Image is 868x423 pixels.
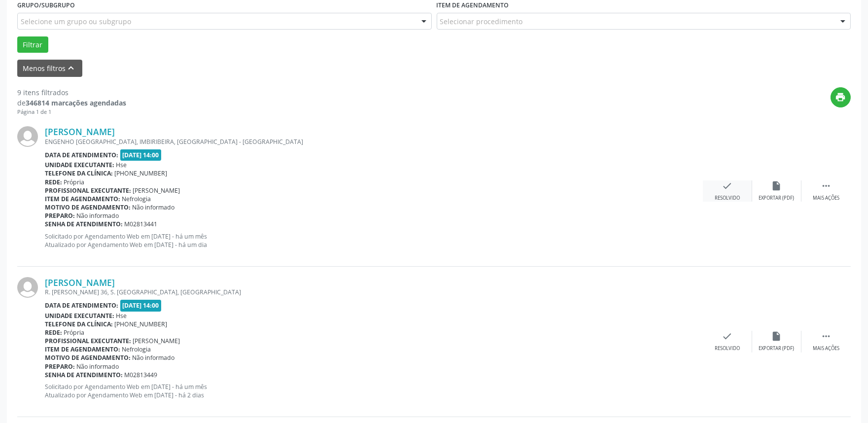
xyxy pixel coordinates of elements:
div: Página 1 de 1 [17,108,126,116]
span: Nefrologia [122,345,151,353]
span: [PHONE_NUMBER] [115,169,168,177]
span: M02813441 [125,220,158,228]
b: Item de agendamento: [45,195,120,203]
i: check [722,180,733,191]
div: R. [PERSON_NAME] 36, S. [GEOGRAPHIC_DATA], [GEOGRAPHIC_DATA] [45,288,703,296]
i: insert_drive_file [771,331,782,342]
a: [PERSON_NAME] [45,277,115,288]
span: Nefrologia [122,195,151,203]
span: [PERSON_NAME] [133,186,180,195]
b: Preparo: [45,211,75,220]
b: Item de agendamento: [45,345,120,353]
strong: 346814 marcações agendadas [26,98,126,107]
b: Motivo de agendamento: [45,203,131,211]
b: Profissional executante: [45,337,131,345]
b: Unidade executante: [45,312,114,320]
div: de [17,98,126,108]
i: check [722,331,733,342]
div: Exportar (PDF) [759,345,795,352]
i: insert_drive_file [771,180,782,191]
b: Telefone da clínica: [45,320,113,328]
a: [PERSON_NAME] [45,126,115,137]
span: Não informado [77,362,119,371]
b: Telefone da clínica: [45,169,113,177]
span: Não informado [77,211,119,220]
b: Rede: [45,178,62,186]
span: M02813449 [125,371,158,379]
p: Solicitado por Agendamento Web em [DATE] - há um mês Atualizado por Agendamento Web em [DATE] - h... [45,232,703,249]
b: Motivo de agendamento: [45,353,131,362]
b: Rede: [45,328,62,337]
span: Não informado [133,353,175,362]
div: Mais ações [813,195,839,202]
div: Resolvido [715,195,740,202]
b: Senha de atendimento: [45,220,123,228]
b: Data de atendimento: [45,151,118,159]
span: Selecionar procedimento [440,16,523,27]
span: [DATE] 14:00 [120,300,162,311]
div: 9 itens filtrados [17,87,126,98]
span: Selecione um grupo ou subgrupo [21,16,131,27]
span: Hse [116,161,127,169]
div: ENGENHO [GEOGRAPHIC_DATA], IMBIRIBEIRA, [GEOGRAPHIC_DATA] - [GEOGRAPHIC_DATA] [45,138,703,146]
b: Preparo: [45,362,75,371]
span: Não informado [133,203,175,211]
div: Exportar (PDF) [759,195,795,202]
div: Resolvido [715,345,740,352]
i:  [821,331,832,342]
span: Própria [64,328,85,337]
button: Menos filtroskeyboard_arrow_up [17,60,82,77]
img: img [17,126,38,147]
b: Data de atendimento: [45,301,118,310]
i: print [835,92,846,103]
img: img [17,277,38,298]
div: Mais ações [813,345,839,352]
span: Própria [64,178,85,186]
span: [DATE] 14:00 [120,149,162,161]
i: keyboard_arrow_up [66,63,77,73]
b: Unidade executante: [45,161,114,169]
button: print [831,87,851,107]
span: [PHONE_NUMBER] [115,320,168,328]
span: [PERSON_NAME] [133,337,180,345]
i:  [821,180,832,191]
button: Filtrar [17,36,48,53]
b: Profissional executante: [45,186,131,195]
b: Senha de atendimento: [45,371,123,379]
p: Solicitado por Agendamento Web em [DATE] - há um mês Atualizado por Agendamento Web em [DATE] - h... [45,383,703,399]
span: Hse [116,312,127,320]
